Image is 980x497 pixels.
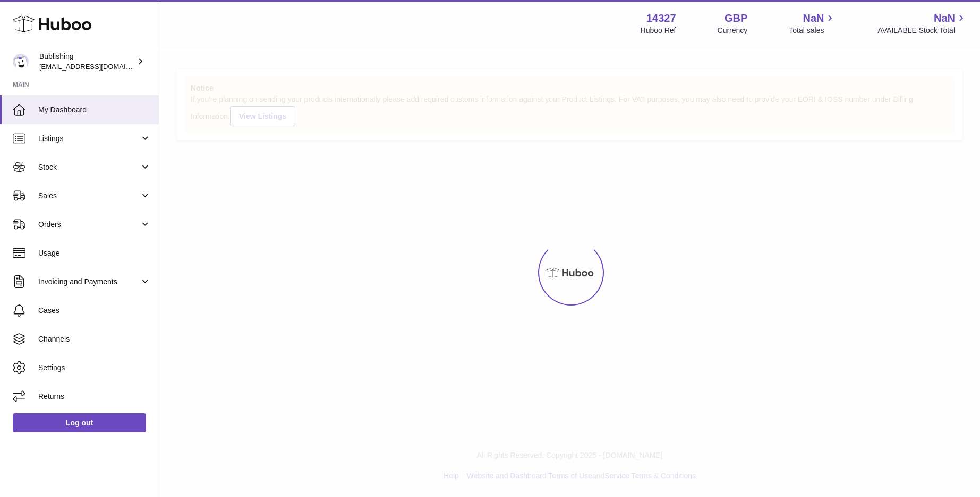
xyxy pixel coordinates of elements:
[39,62,156,71] span: [EMAIL_ADDRESS][DOMAIN_NAME]
[39,51,135,72] div: Bublishing
[38,306,151,316] span: Cases
[38,134,140,144] span: Listings
[38,248,151,258] span: Usage
[38,334,151,344] span: Channels
[803,11,824,25] span: NaN
[13,54,29,69] img: maricar@bublishing.com
[38,162,140,172] span: Stock
[934,11,955,25] span: NaN
[789,11,836,36] a: NaN Total sales
[38,220,140,230] span: Orders
[877,25,967,36] span: AVAILABLE Stock Total
[13,413,146,432] a: Log out
[789,25,836,36] span: Total sales
[646,11,676,25] strong: 14327
[38,391,151,402] span: Returns
[38,105,151,115] span: My Dashboard
[38,363,151,373] span: Settings
[718,25,748,36] div: Currency
[877,11,967,36] a: NaN AVAILABLE Stock Total
[38,277,140,287] span: Invoicing and Payments
[725,11,747,25] strong: GBP
[38,191,140,201] span: Sales
[641,25,676,36] div: Huboo Ref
